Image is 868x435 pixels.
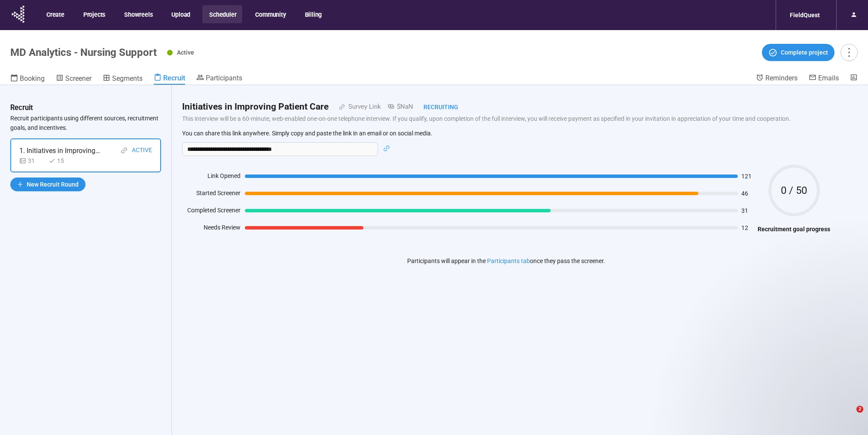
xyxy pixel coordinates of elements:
h1: MD Analytics - Nursing Support [10,46,157,58]
div: Survey Link [345,102,381,112]
span: Participants [206,74,242,82]
a: Participants tab [487,257,530,264]
a: Screener [56,74,91,85]
span: link [121,147,128,154]
span: 2 [856,406,863,413]
span: 121 [741,173,753,179]
div: Completed Screener [182,205,241,218]
a: Reminders [756,74,798,84]
button: Showreels [117,5,158,23]
span: 0 / 50 [768,185,820,196]
div: 31 [19,156,45,165]
button: plusNew Recruit Round [10,178,85,191]
button: Community [248,5,292,23]
span: New Recruit Round [27,180,79,189]
div: Active [132,145,152,156]
span: Reminders [765,74,798,82]
span: Screener [65,74,91,83]
button: Projects [76,5,111,23]
div: Recruiting [413,102,458,112]
span: Recruit [163,74,185,82]
h3: Recruit [10,102,33,113]
div: Link Opened [182,171,241,184]
p: Participants will appear in the once they pass the screener. [407,256,605,266]
a: Recruit [154,74,185,85]
button: Scheduler [202,5,242,23]
span: more [843,46,855,58]
span: Emails [818,74,839,82]
h4: Recruitment goal progress [758,224,830,234]
iframe: Intercom live chat [839,406,859,426]
a: Participants [196,74,242,84]
span: 12 [741,225,753,231]
button: Upload [164,5,196,23]
button: Billing [298,5,328,23]
div: Started Screener [182,188,241,201]
p: Recruit participants using different sources, recruitment goals, and incentives. [10,113,161,132]
div: FieldQuest [785,7,825,23]
div: Needs Review [182,223,241,236]
button: more [841,44,858,61]
span: Complete project [781,48,828,57]
span: plus [17,181,23,187]
span: link [383,145,390,152]
div: 15 [49,156,74,165]
span: Active [177,49,194,56]
span: Booking [20,74,45,83]
p: This interview will be a 60-minute, web-enabled one-on-one telephone interview. If you qualify, u... [182,114,830,123]
a: Booking [10,74,45,85]
button: Complete project [762,44,834,61]
a: Emails [809,74,839,84]
h2: Initiatives in Improving Patient Care [182,100,329,114]
span: 46 [741,190,753,196]
span: Segments [112,74,143,83]
span: 31 [741,208,753,214]
a: Segments [103,74,143,85]
div: 1. Initiatives in Improving Patient Care [19,145,101,156]
button: Create [40,5,70,23]
div: $NaN [381,102,413,112]
span: link [329,104,345,110]
p: You can share this link anywhere. Simply copy and paste the link in an email or on social media. [182,129,830,137]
